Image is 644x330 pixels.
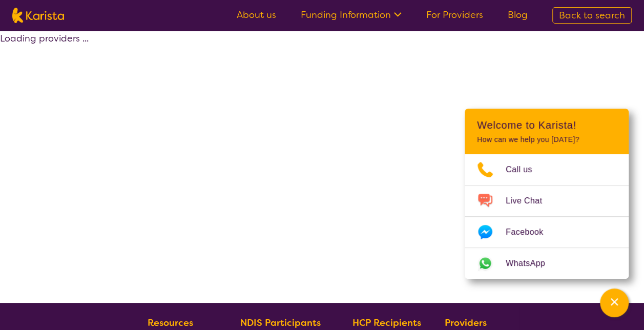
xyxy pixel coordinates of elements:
a: Web link opens in a new tab. [465,248,629,279]
p: How can we help you [DATE]? [477,135,616,144]
span: Back to search [559,9,625,22]
b: NDIS Participants [240,317,321,329]
span: Live Chat [506,193,554,209]
div: Channel Menu [465,109,629,279]
b: HCP Recipients [352,317,421,329]
b: Resources [148,317,193,329]
span: Facebook [506,224,555,240]
button: Channel Menu [600,288,629,317]
ul: Choose channel [465,154,629,279]
a: Funding Information [301,9,402,21]
img: Karista logo [12,8,64,23]
a: Back to search [552,7,632,24]
span: WhatsApp [506,256,557,271]
h2: Welcome to Karista! [477,119,616,131]
a: Blog [508,9,528,21]
a: For Providers [426,9,483,21]
span: Call us [506,162,545,177]
b: Providers [445,317,487,329]
a: About us [237,9,276,21]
